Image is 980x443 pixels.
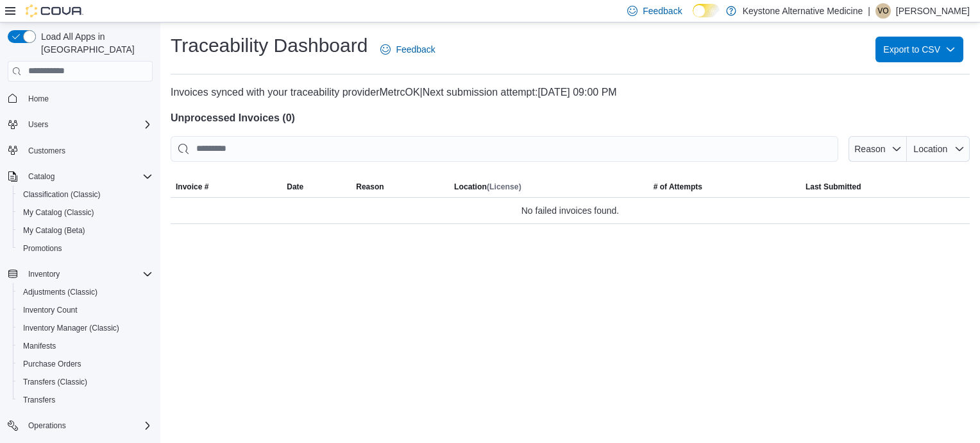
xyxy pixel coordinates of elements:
span: My Catalog (Classic) [18,205,153,220]
button: Catalog [23,169,60,184]
span: Users [23,117,153,132]
span: Inventory Manager (Classic) [18,320,153,336]
button: Adjustments (Classic) [13,283,158,301]
a: My Catalog (Classic) [18,205,99,220]
a: My Catalog (Beta) [18,223,90,238]
a: Adjustments (Classic) [18,284,103,300]
span: Feedback [396,43,435,56]
button: My Catalog (Beta) [13,221,158,239]
h4: Unprocessed Invoices ( 0 ) [171,110,970,126]
span: Location [913,144,947,154]
span: Catalog [28,171,55,182]
a: Classification (Classic) [18,187,106,202]
button: Users [3,116,158,134]
button: Transfers (Classic) [13,373,158,391]
span: Purchase Orders [23,359,81,369]
a: Customers [23,143,71,159]
button: Catalog [3,168,158,186]
a: Transfers [18,392,60,408]
span: Next submission attempt: [423,87,538,98]
span: My Catalog (Beta) [23,225,85,236]
button: My Catalog (Classic) [13,204,158,221]
p: Invoices synced with your traceability provider MetrcOK | [DATE] 09:00 PM [171,85,970,100]
span: Manifests [23,341,56,351]
span: My Catalog (Classic) [23,207,94,218]
button: Manifests [13,337,158,355]
span: Manifests [18,338,153,354]
button: Purchase Orders [13,355,158,373]
span: Adjustments (Classic) [23,287,97,297]
button: Inventory [23,266,65,282]
span: Inventory Count [18,302,153,318]
span: Customers [23,143,153,159]
a: Manifests [18,338,61,354]
span: Operations [28,421,66,431]
button: Users [23,117,53,132]
h5: Location [454,182,521,192]
span: Inventory Count [23,305,78,315]
span: Last Submitted [806,182,861,192]
button: Invoice # [171,177,282,197]
span: My Catalog (Beta) [18,223,153,238]
a: Purchase Orders [18,356,87,372]
a: Home [23,91,54,107]
p: Keystone Alternative Medicine [743,3,863,19]
span: Reason [854,144,885,154]
span: Invoice # [176,182,208,192]
span: Promotions [18,241,153,256]
span: Users [28,119,48,130]
button: Inventory Manager (Classic) [13,319,158,337]
button: Location [907,136,970,162]
a: Inventory Count [18,302,83,318]
a: Transfers (Classic) [18,374,92,390]
div: Victoria Ortiz [875,3,891,19]
span: No failed invoices found. [521,203,620,218]
span: Purchase Orders [18,356,153,372]
span: Home [28,94,49,104]
span: # of Attempts [654,182,702,192]
span: Promotions [23,243,62,254]
p: [PERSON_NAME] [896,3,970,19]
button: Promotions [13,239,158,257]
span: Classification (Classic) [18,187,153,202]
button: Date [282,177,351,197]
span: Transfers [23,395,55,405]
span: Date [287,182,303,192]
input: Dark Mode [693,4,720,17]
span: Catalog [23,169,153,184]
a: Feedback [375,37,440,62]
span: Home [23,91,153,107]
p: | [868,3,870,19]
img: Cova [26,4,83,17]
button: Reason [849,136,907,162]
span: Export to CSV [883,37,956,62]
a: Inventory Manager (Classic) [18,320,124,336]
span: Inventory Manager (Classic) [23,323,119,333]
button: Customers [3,141,158,160]
span: Inventory [28,269,60,279]
a: Promotions [18,241,67,256]
span: Load All Apps in [GEOGRAPHIC_DATA] [36,30,153,56]
span: Transfers (Classic) [18,374,153,390]
span: VO [877,3,888,19]
button: Inventory [3,265,158,283]
span: Transfers (Classic) [23,377,87,387]
button: Export to CSV [875,37,963,62]
span: Classification (Classic) [23,189,101,200]
span: Adjustments (Classic) [18,284,153,300]
span: Location (License) [454,182,521,192]
button: Operations [3,417,158,435]
button: Home [3,89,158,108]
button: Operations [23,418,71,433]
span: Inventory [23,266,153,282]
button: Inventory Count [13,301,158,319]
input: This is a search bar. After typing your query, hit enter to filter the results lower in the page. [171,136,838,162]
span: Reason [356,182,384,192]
span: Customers [28,146,65,156]
button: Classification (Classic) [13,186,158,204]
button: Transfers [13,391,158,409]
h1: Traceability Dashboard [171,33,367,58]
span: (License) [487,182,521,191]
span: Operations [23,418,153,433]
